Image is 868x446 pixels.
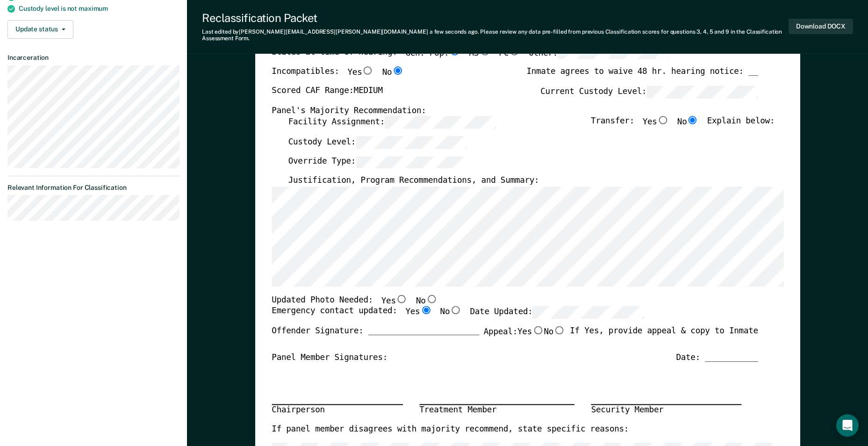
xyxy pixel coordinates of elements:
input: AS [479,47,491,55]
label: Scored CAF Range: MEDIUM [272,86,382,98]
div: Treatment Member [419,404,574,416]
button: Update status [7,20,73,39]
input: Facility Assignment: [385,116,496,129]
label: Appeal: [483,326,565,345]
input: Gen. Pop. [449,47,461,55]
div: Offender Signature: _______________________ If Yes, provide appeal & copy to Inmate [272,326,758,352]
input: Current Custody Level: [646,86,758,98]
input: Date Updated: [532,306,644,319]
input: Yes [532,326,544,334]
div: Panel's Majority Recommendation: [272,105,758,116]
label: No [677,116,699,129]
input: Yes [657,116,669,124]
input: Yes [395,295,408,303]
input: No [450,306,462,315]
div: Chairperson [272,404,403,416]
div: Inmate agrees to waive 48 hr. hearing notice: __ [526,66,758,86]
div: Date: ___________ [676,352,758,363]
button: Download DOCX [789,19,853,34]
input: Other: [558,47,669,59]
div: Incompatibles: [272,66,404,86]
div: Security Member [591,404,741,416]
label: No [382,66,403,78]
label: Yes [381,295,407,306]
div: Last edited by [PERSON_NAME][EMAIL_ADDRESS][PERSON_NAME][DOMAIN_NAME] . Please review any data pr... [202,29,789,42]
span: a few seconds ago [430,29,478,35]
label: Yes [642,116,668,129]
input: PC [509,47,521,55]
label: No [440,306,461,319]
label: Yes [405,306,431,319]
input: Yes [362,66,374,75]
label: Override Type: [288,156,467,168]
label: Custody Level: [288,136,467,149]
div: Open Intercom Messenger [836,414,859,437]
input: No [687,116,699,124]
span: maximum [79,5,108,12]
label: AS [469,47,490,59]
div: Emergency contact updated: [272,306,644,326]
div: Panel Member Signatures: [272,352,387,363]
input: Override Type: [356,156,467,168]
input: No [553,326,566,334]
div: Transfer: Explain below: [591,116,775,136]
div: Status at time of hearing: [272,47,669,66]
label: If panel member disagrees with majority recommend, state specific reasons: [272,424,629,435]
label: Yes [347,66,373,78]
label: PC [499,47,520,59]
dt: Incarceration [7,54,179,62]
label: Current Custody Level: [540,86,758,98]
input: No [392,66,404,75]
label: Facility Assignment: [288,116,496,129]
label: Yes [517,326,544,338]
input: Custody Level: [356,136,467,149]
label: Gen. Pop. [405,47,460,59]
input: Yes [420,306,432,315]
div: Updated Photo Needed: [272,295,438,306]
label: No [544,326,565,338]
dt: Relevant Information For Classification [7,184,179,192]
input: No [425,295,438,303]
div: Reclassification Packet [202,11,789,25]
label: Justification, Program Recommendations, and Summary: [288,175,539,186]
label: Date Updated: [470,306,644,319]
label: Other: [529,47,669,59]
label: No [416,295,438,306]
div: Custody level is not [19,5,179,13]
